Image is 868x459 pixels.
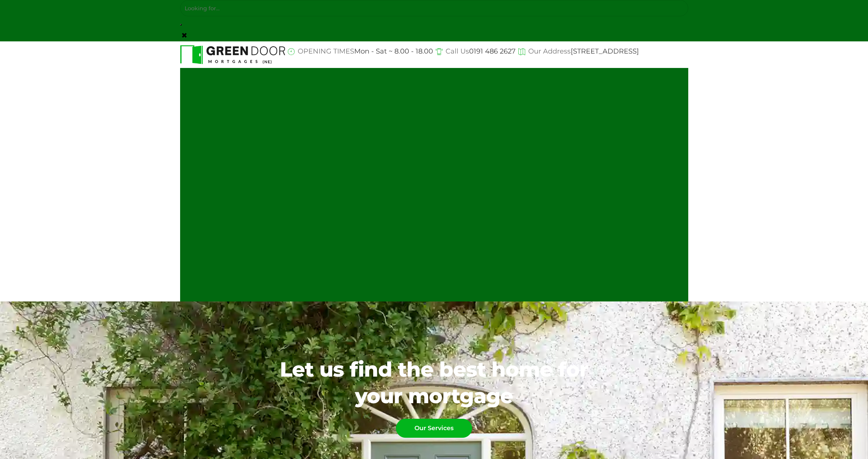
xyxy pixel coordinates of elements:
[433,47,516,55] a: Call Us0191 486 2627
[260,356,609,409] span: Let us find the best home for your mortgage
[528,47,571,55] span: Our Address
[298,47,354,55] span: OPENING TIMES
[180,45,286,64] img: Green Door Mortgages North East
[396,419,472,438] a: Our Services
[516,47,639,55] a: Our Address[STREET_ADDRESS]
[446,47,469,55] span: Call Us
[571,47,639,55] span: [STREET_ADDRESS]
[396,419,472,437] span: Our Services
[469,47,516,55] span: 0191 486 2627
[354,47,433,55] span: Mon - Sat ~ 8.00 - 18.00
